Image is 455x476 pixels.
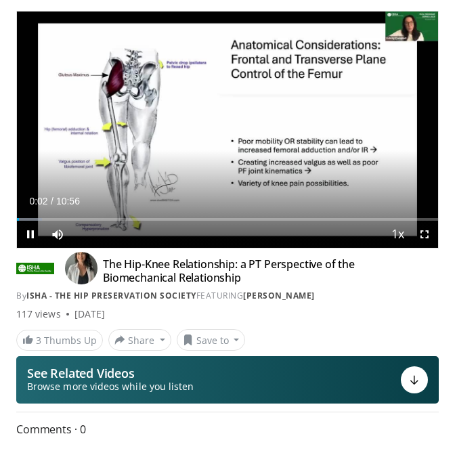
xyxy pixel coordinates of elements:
[17,12,438,248] video-js: Video Player
[16,290,439,302] div: By FEATURING
[108,329,171,351] button: Share
[36,334,41,347] span: 3
[56,196,80,207] span: 10:56
[65,252,97,284] img: Avatar
[16,257,54,279] img: ISHA - The Hip Preservation Society
[16,356,439,404] button: See Related Videos Browse more videos while you listen
[16,420,439,438] span: Comments 0
[27,366,194,380] p: See Related Videos
[177,329,246,351] button: Save to
[16,307,61,321] span: 117 views
[17,218,438,221] div: Progress Bar
[26,290,196,301] a: ISHA - The Hip Preservation Society
[384,221,411,248] button: Playback Rate
[29,196,47,207] span: 0:02
[74,307,105,321] div: [DATE]
[411,221,438,248] button: Fullscreen
[51,196,53,207] span: /
[16,330,103,351] a: 3 Thumbs Up
[243,290,315,301] a: [PERSON_NAME]
[17,221,44,248] button: Pause
[103,257,402,284] h4: The Hip-Knee Relationship: a PT Perspective of the Biomechanical Relationship
[44,221,71,248] button: Mute
[27,380,194,393] span: Browse more videos while you listen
